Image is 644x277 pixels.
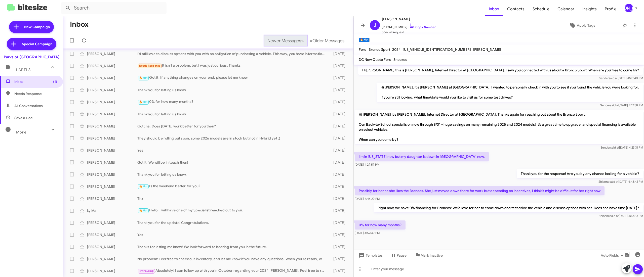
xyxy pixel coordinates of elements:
button: Pause [387,251,411,260]
span: Save a Deal [14,115,33,120]
div: Thanks for letting me know! We look forward to hearing from you in the future. [137,244,328,249]
span: Contacts [503,2,529,16]
div: [DATE] [328,232,349,237]
div: [DATE] [328,112,349,117]
div: [DATE] [328,100,349,105]
span: said at [609,76,618,80]
span: « [301,37,304,44]
div: [DATE] [328,124,349,129]
span: Apply Tags [577,21,595,30]
span: said at [610,214,619,218]
small: 🔥 Hot [359,38,370,42]
span: said at [610,146,619,149]
div: [PERSON_NAME] [87,136,137,141]
span: 🔥 Hot [139,185,148,188]
span: said at [610,180,618,183]
span: 🔥 Hot [139,209,148,212]
span: J [374,21,376,29]
div: Thank you for letting us know. [137,87,328,93]
span: [PERSON_NAME] [382,16,436,22]
span: New Campaign [24,24,50,29]
span: 🔥 Hot [139,100,148,104]
a: Insights [578,2,601,16]
span: Bronco Sport [369,47,390,52]
a: Inbox [485,2,503,16]
p: I'm in [US_STATE] now but my daughter is down in [GEOGRAPHIC_DATA] now. [355,152,489,161]
span: Sender [DATE] 4:23:31 PM [600,146,643,149]
div: [DATE] [328,268,349,273]
div: [DATE] [328,87,349,93]
p: Hi [PERSON_NAME] this is [PERSON_NAME], Internet Director at [GEOGRAPHIC_DATA]. I saw you connect... [358,66,643,75]
div: [DATE] [328,63,349,68]
span: Sender [DATE] 4:20:40 PM [599,76,643,80]
nav: Page navigation example [265,35,347,46]
div: They should be rolling out soon, some 2026 models are in stock but not in Hybrid yet :) [137,136,328,141]
span: [PERSON_NAME] [473,47,501,52]
p: Thank you for the response! Are you by any chance looking for a vehicle? [517,169,643,178]
p: Right now, we have 0% financing for Broncos! We’d love for her to come down and test drive the ve... [374,203,643,212]
div: [PERSON_NAME] [87,160,137,165]
div: [PERSON_NAME] [87,244,137,249]
span: [DATE] 4:46:29 PM [355,197,380,201]
span: [PHONE_NUMBER] [382,22,436,30]
span: Labels [16,68,31,72]
div: Thank you for letting us know. [137,172,328,177]
div: [DATE] [328,208,349,213]
div: I’d still love to discuss options with you with no obligation of purchasing a vehicle. This way, ... [137,51,328,56]
span: Newer Messages [267,38,301,43]
span: Needs Response [14,91,57,96]
span: » [310,37,312,44]
div: [DATE] [328,184,349,189]
div: Got it. We will be in touch then! [137,160,328,165]
div: [PERSON_NAME] [87,256,137,261]
div: Thank you for letting us know. [137,112,328,117]
div: [DATE] [328,136,349,141]
div: [PERSON_NAME] [87,75,137,80]
button: Previous [264,35,307,46]
span: Auto Fields [601,251,625,260]
div: [PERSON_NAME] [87,184,137,189]
div: [PERSON_NAME] [87,196,137,201]
div: Hello, I will have one of my Specialist reached out to you. [137,208,328,213]
p: Hi [PERSON_NAME] it's [PERSON_NAME], Internet Director at [GEOGRAPHIC_DATA]. Thanks again for rea... [355,110,643,144]
span: said at [610,103,619,107]
div: Parks of [GEOGRAPHIC_DATA] [4,55,59,60]
span: Pause [397,251,407,260]
div: 0% for how many months? [137,99,328,105]
div: [DATE] [328,256,349,261]
div: Thank you for the update! Congratulations. [137,220,328,225]
span: Older Messages [312,38,344,43]
div: [DATE] [328,148,349,153]
a: Copy Number [409,25,436,29]
div: Got it. If anything changes on your end, please let me know! [137,75,328,81]
button: Next [307,35,347,46]
span: 2024 [392,47,401,52]
span: Inbox [14,79,57,84]
a: New Campaign [9,21,54,33]
div: [DATE] [328,220,349,225]
button: [PERSON_NAME] [620,4,638,12]
span: [US_VEHICLE_IDENTIFICATION_NUMBER] [403,47,471,52]
div: [PERSON_NAME] [87,148,137,153]
p: 0% for how many months? [355,220,406,229]
span: [DATE] 4:57:49 PM [355,231,380,235]
div: [DATE] [328,75,349,80]
p: Possibly for her as she likes the Broncos. She just moved down there for work but depending on in... [355,186,605,195]
h1: Inbox [70,20,89,28]
div: [PERSON_NAME] [625,4,633,12]
span: Special Campaign [22,41,52,47]
div: [PERSON_NAME] [87,124,137,129]
span: Try Pausing [139,269,154,272]
div: [DATE] [328,51,349,56]
a: Profile [601,2,620,16]
div: Gotcha. Does [DATE] work better for you then? [137,124,328,129]
a: Calendar [553,2,578,16]
button: Templates [354,251,387,260]
a: Schedule [529,2,553,16]
div: Thx [137,196,328,201]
